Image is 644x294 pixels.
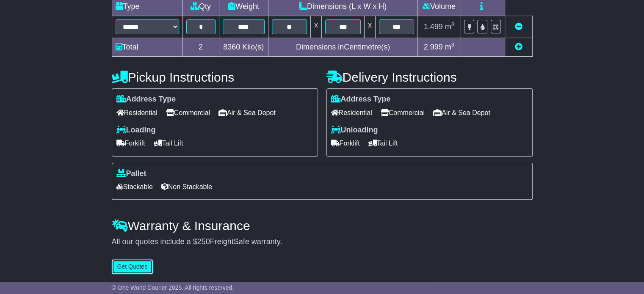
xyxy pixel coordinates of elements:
[218,106,276,119] span: Air & Sea Depot
[364,16,375,38] td: x
[445,43,455,51] span: m
[116,106,158,119] span: Residential
[116,126,156,135] label: Loading
[219,38,268,57] td: Kilo(s)
[112,259,153,274] button: Get Quotes
[161,180,212,193] span: Non Stackable
[515,43,522,51] a: Add new item
[112,219,533,233] h4: Warranty & Insurance
[311,16,322,38] td: x
[331,137,360,150] span: Forklift
[368,137,398,150] span: Tail Lift
[116,180,153,193] span: Stackable
[515,22,522,31] a: Remove this item
[223,43,240,51] span: 8360
[451,41,455,48] sup: 3
[112,70,318,84] h4: Pickup Instructions
[268,38,418,57] td: Dimensions in Centimetre(s)
[116,137,145,150] span: Forklift
[112,237,533,247] div: All our quotes include a $ FreightSafe warranty.
[451,21,455,27] sup: 3
[154,137,183,150] span: Tail Lift
[424,22,443,31] span: 1.499
[166,106,210,119] span: Commercial
[112,284,234,291] span: © One World Courier 2025. All rights reserved.
[112,38,182,57] td: Total
[326,70,533,84] h4: Delivery Instructions
[116,169,146,179] label: Pallet
[381,106,425,119] span: Commercial
[182,38,219,57] td: 2
[331,126,378,135] label: Unloading
[331,95,391,104] label: Address Type
[197,237,210,246] span: 250
[433,106,490,119] span: Air & Sea Depot
[331,106,372,119] span: Residential
[424,43,443,51] span: 2.999
[445,22,455,31] span: m
[116,95,176,104] label: Address Type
